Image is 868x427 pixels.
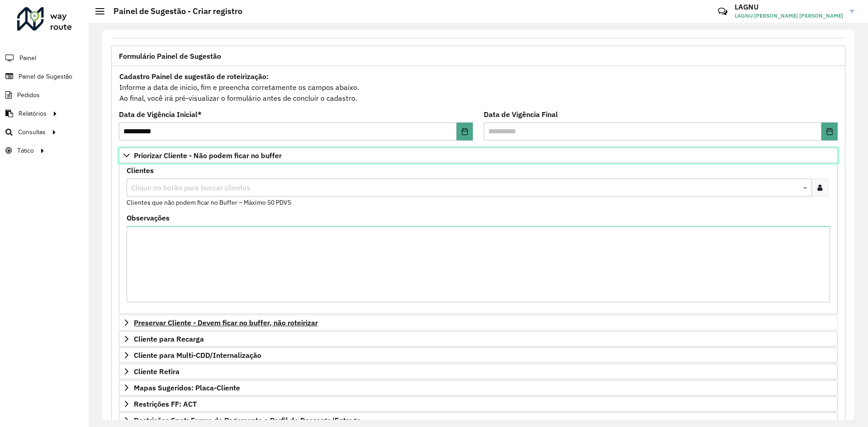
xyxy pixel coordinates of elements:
[18,127,46,137] span: Consultas
[713,2,732,21] a: Contato Rápido
[821,122,838,141] button: Choose Date
[134,335,204,343] span: Cliente para Recarga
[119,72,269,81] strong: Cadastro Painel de sugestão de roteirização:
[17,90,40,100] span: Pedidos
[127,212,170,223] label: Observações
[127,165,154,176] label: Clientes
[134,152,282,159] span: Priorizar Cliente - Não podem ficar no buffer
[134,417,361,424] span: Restrições Spot: Forma de Pagamento e Perfil de Descarga/Entrega
[484,109,558,120] label: Data de Vigência Final
[735,3,843,11] h3: LAGNU
[735,12,843,20] span: LAGNU [PERSON_NAME] [PERSON_NAME]
[134,319,318,326] span: Preservar Cliente - Devem ficar no buffer, não roteirizar
[119,148,838,163] a: Priorizar Cliente - Não podem ficar no buffer
[17,146,34,155] span: Tático
[119,347,838,363] a: Cliente para Multi-CDD/Internalização
[119,52,221,60] span: Formulário Painel de Sugestão
[19,53,36,63] span: Painel
[127,198,291,206] small: Clientes que não podem ficar no Buffer – Máximo 50 PDVS
[134,352,261,359] span: Cliente para Multi-CDD/Internalização
[19,109,47,118] span: Relatórios
[134,384,240,391] span: Mapas Sugeridos: Placa-Cliente
[104,6,242,16] h2: Painel de Sugestão - Criar registro
[134,400,197,408] span: Restrições FF: ACT
[19,72,72,81] span: Painel de Sugestão
[119,364,838,379] a: Cliente Retira
[119,380,838,395] a: Mapas Sugeridos: Placa-Cliente
[119,163,838,314] div: Priorizar Cliente - Não podem ficar no buffer
[119,315,838,330] a: Preservar Cliente - Devem ficar no buffer, não roteirizar
[119,331,838,347] a: Cliente para Recarga
[457,122,473,141] button: Choose Date
[134,368,179,375] span: Cliente Retira
[119,396,838,412] a: Restrições FF: ACT
[119,109,202,120] label: Data de Vigência Inicial
[119,70,838,104] div: Informe a data de inicio, fim e preencha corretamente os campos abaixo. Ao final, você irá pré-vi...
